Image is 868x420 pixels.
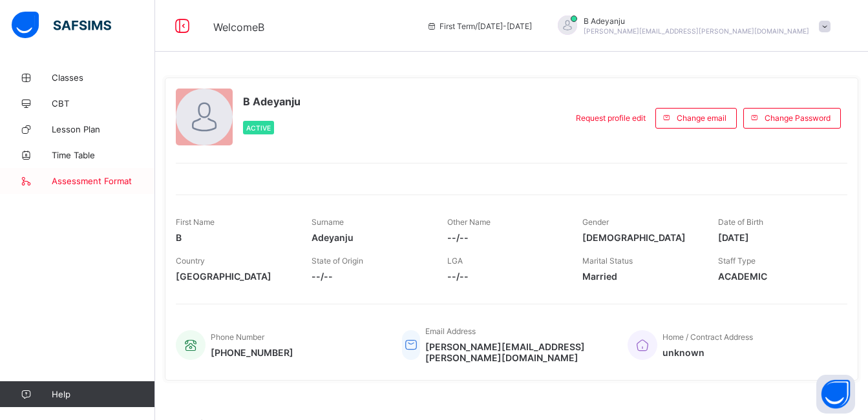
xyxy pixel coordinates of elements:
span: Email Address [425,326,476,336]
span: --/-- [447,232,564,243]
span: unknown [662,347,753,358]
span: Gender [582,217,609,227]
span: Request profile edit [576,113,646,123]
img: safsims [12,12,111,39]
span: session/term information [427,21,532,31]
span: [PERSON_NAME][EMAIL_ADDRESS][PERSON_NAME][DOMAIN_NAME] [584,27,809,35]
span: LGA [447,256,463,266]
span: ACADEMIC [718,271,834,282]
span: First Name [176,217,215,227]
span: Country [176,256,205,266]
div: BAdeyanju [545,16,837,37]
span: Lesson Plan [52,124,155,134]
span: B Adeyanju [584,16,809,26]
span: Married [582,271,699,282]
span: Date of Birth [718,217,763,227]
button: Open asap [816,375,855,414]
span: [GEOGRAPHIC_DATA] [176,271,292,282]
span: [PHONE_NUMBER] [211,347,293,358]
span: Assessment Format [52,176,155,186]
span: Time Table [52,150,155,160]
span: Change Password [765,113,831,123]
span: Staff Type [718,256,756,266]
span: State of Origin [312,256,363,266]
span: Surname [312,217,344,227]
span: [DEMOGRAPHIC_DATA] [582,232,699,243]
span: [DATE] [718,232,834,243]
span: Marital Status [582,256,633,266]
span: Phone Number [211,332,264,342]
span: B Adeyanju [243,95,301,108]
span: CBT [52,98,155,109]
span: B [176,232,292,243]
span: Home / Contract Address [662,332,753,342]
span: Change email [677,113,726,123]
span: Help [52,389,154,399]
span: Adeyanju [312,232,428,243]
span: Other Name [447,217,491,227]
span: --/-- [447,271,564,282]
span: --/-- [312,271,428,282]
span: Welcome B [213,21,264,34]
span: [PERSON_NAME][EMAIL_ADDRESS][PERSON_NAME][DOMAIN_NAME] [425,341,609,363]
span: Classes [52,72,155,83]
span: Active [246,124,271,132]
